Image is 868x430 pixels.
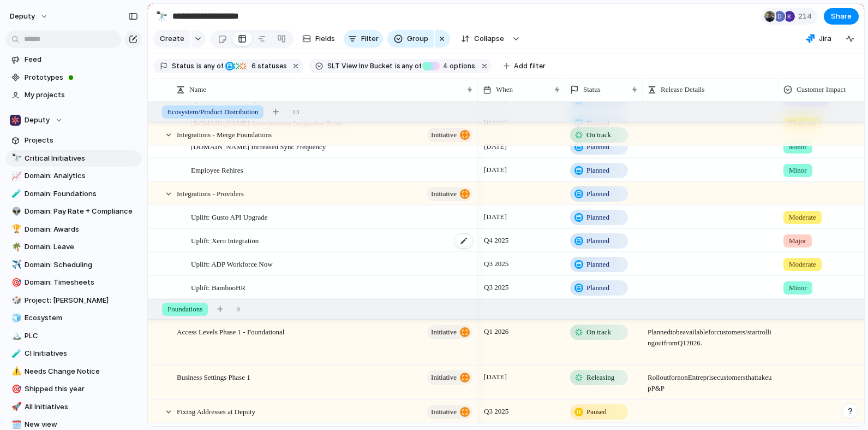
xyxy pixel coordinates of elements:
button: initiative [427,325,472,339]
span: options [440,61,475,71]
div: 📈 [11,170,19,182]
span: SLT View Inv Bucket [327,61,393,71]
button: deputy [5,8,54,25]
button: Share [824,8,859,25]
span: Status [172,61,194,71]
span: Status [583,84,601,95]
button: 🎯 [10,384,21,394]
span: On track [586,327,611,338]
button: Fields [298,30,339,48]
div: 👽Domain: Pay Rate + Compliance [5,203,142,220]
button: Create [153,30,190,48]
span: When [496,84,513,95]
span: Project: [PERSON_NAME] [25,295,138,306]
div: 🚀All Initiatives [5,399,142,415]
span: 13 [292,107,299,117]
span: Prototypes [25,72,138,83]
button: 🏔️ [10,331,21,341]
a: Feed [5,51,142,68]
a: 🏆Domain: Awards [5,221,142,238]
span: is [395,61,400,71]
span: Planned [586,212,609,223]
span: Uplift: ADP Workforce Now [191,257,273,270]
button: 4 options [422,60,477,72]
span: Domain: Awards [25,224,138,235]
button: isany of [393,60,424,72]
span: Jira [819,33,831,44]
span: 4 [440,62,450,70]
a: 🎯Shipped this year [5,381,142,397]
a: 🔭Critical Initiatives [5,150,142,167]
button: initiative [427,187,472,201]
span: 9 [236,304,240,315]
div: 🚀 [11,400,19,413]
a: 🌴Domain: Leave [5,239,142,255]
span: Domain: Scheduling [25,260,138,270]
span: Filter [361,33,379,44]
span: Q3 2025 [481,257,511,270]
span: Access Levels Phase 1 - Foundational [177,325,284,338]
span: Needs Change Notice [25,366,138,377]
a: 🧪Domain: Foundations [5,186,142,202]
span: Critical Initiatives [25,153,138,164]
button: 🏆 [10,224,21,235]
button: Deputy [5,112,142,128]
button: 🔭 [153,8,170,25]
button: 🗓️ [10,419,21,430]
a: 🏔️PLC [5,328,142,344]
span: Fields [315,33,335,44]
button: 🎯 [10,277,21,288]
span: Planned [586,259,609,270]
span: Release Details [661,84,705,95]
span: Uplift: BambooHR [191,281,246,293]
span: Customer Impact [797,84,846,95]
span: Domain: Pay Rate + Compliance [25,206,138,217]
a: 📈Domain: Analytics [5,168,142,184]
span: [DATE] [481,163,510,176]
div: 🎲 [11,294,19,307]
span: Deputy [25,115,50,126]
span: Major [789,235,806,246]
button: 📈 [10,170,21,181]
span: CI Initiatives [25,348,138,359]
button: 👽 [10,206,21,217]
span: Domain: Leave [25,241,138,252]
span: [DATE] [481,140,510,153]
button: ✈️ [10,260,21,270]
a: Projects [5,132,142,149]
span: Minor [789,142,807,152]
div: 🏔️ [11,329,19,342]
span: PLC [25,331,138,341]
button: 🚀 [10,402,21,413]
div: 🎯Domain: Timesheets [5,274,142,291]
button: 🧪 [10,189,21,199]
div: 🎲Project: [PERSON_NAME] [5,292,142,309]
a: ⚠️Needs Change Notice [5,363,142,380]
button: 🧊 [10,313,21,323]
button: 🔭 [10,153,21,164]
span: Feed [25,54,138,65]
span: [DATE] [481,370,510,384]
span: Roll out for non Entreprise customers that take up P&P [643,366,778,394]
div: 🏆 [11,223,19,235]
span: My projects [25,90,138,101]
span: Create [160,33,184,44]
a: 🧪CI Initiatives [5,345,142,362]
button: 🌴 [10,241,21,252]
span: Foundations [167,304,202,315]
span: Integrations - Providers [177,187,244,199]
span: Minor [789,165,807,176]
span: deputy [10,11,35,22]
a: 🧊Ecosystem [5,310,142,326]
span: Planned to be available for customers / start rolling out from Q1 2026. [643,321,778,349]
a: ✈️Domain: Scheduling [5,257,142,273]
span: Planned [586,282,609,293]
span: any of [202,61,223,71]
span: On track [586,129,611,140]
button: Collapse [454,30,510,48]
